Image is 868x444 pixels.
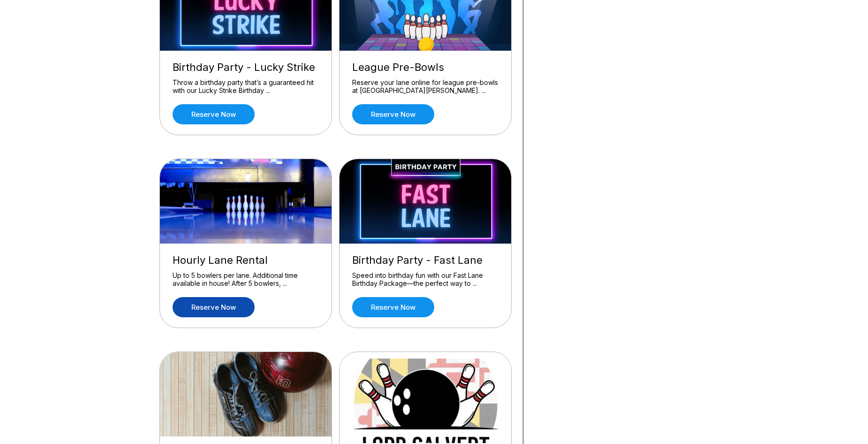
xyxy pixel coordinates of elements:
div: Hourly Lane Rental [173,254,319,267]
div: Birthday Party - Lucky Strike [173,61,319,74]
img: NMS Family Fun Fundraiser Package [160,352,332,436]
img: Friday Frenzy - Laser Lights [340,359,512,443]
img: Birthday Party - Fast Lane [340,159,512,244]
div: Speed into birthday fun with our Fast Lane Birthday Package—the perfect way to ... [352,271,498,288]
div: Throw a birthday party that’s a guaranteed hit with our Lucky Strike Birthday ... [173,78,319,95]
a: Reserve now [173,297,255,317]
a: Reserve now [173,104,255,124]
img: Hourly Lane Rental [160,159,332,244]
a: Reserve now [352,297,434,317]
div: Birthday Party - Fast Lane [352,254,498,267]
div: Up to 5 bowlers per lane. Additional time available in house! After 5 bowlers, ... [173,271,319,288]
a: Reserve now [352,104,434,124]
div: Reserve your lane online for league pre-bowls at [GEOGRAPHIC_DATA][PERSON_NAME]. ... [352,78,498,95]
div: League Pre-Bowls [352,61,498,74]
